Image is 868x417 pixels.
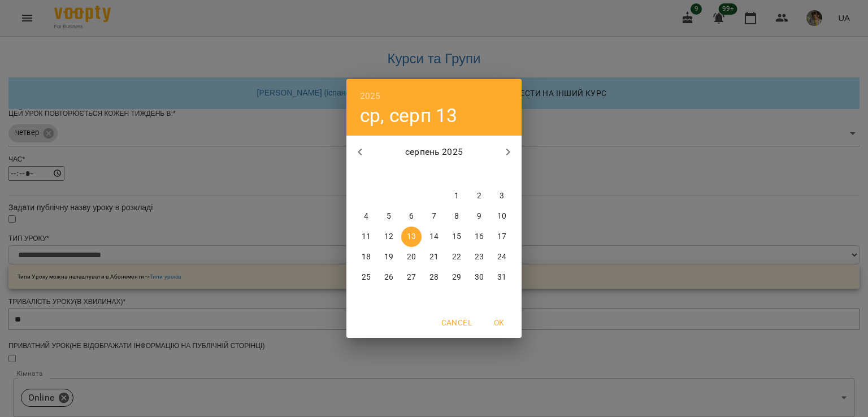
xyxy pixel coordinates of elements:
[485,316,513,329] span: OK
[429,251,439,263] p: 21
[429,231,439,242] p: 14
[475,251,484,263] p: 23
[424,227,444,247] button: 14
[379,206,399,227] button: 5
[437,312,476,333] button: Cancel
[374,145,495,159] p: серпень 2025
[469,186,489,206] button: 2
[446,206,467,227] button: 8
[379,247,399,267] button: 19
[424,267,444,288] button: 28
[384,272,393,283] p: 26
[356,169,376,180] span: пн
[384,231,393,242] p: 12
[424,247,444,267] button: 21
[387,211,391,222] p: 5
[401,267,422,288] button: 27
[432,211,436,222] p: 7
[379,169,399,180] span: вт
[446,186,467,206] button: 1
[379,227,399,247] button: 12
[454,211,459,222] p: 8
[454,190,459,202] p: 1
[362,272,371,283] p: 25
[492,247,512,267] button: 24
[492,227,512,247] button: 17
[401,227,422,247] button: 13
[356,267,376,288] button: 25
[356,206,376,227] button: 4
[477,211,481,222] p: 9
[364,211,368,222] p: 4
[360,104,458,127] button: ср, серп 13
[497,251,506,263] p: 24
[492,186,512,206] button: 3
[362,251,371,263] p: 18
[469,247,489,267] button: 23
[475,272,484,283] p: 30
[469,227,489,247] button: 16
[379,267,399,288] button: 26
[481,312,517,333] button: OK
[492,169,512,180] span: нд
[356,227,376,247] button: 11
[424,169,444,180] span: чт
[360,88,381,104] button: 2025
[407,272,416,283] p: 27
[497,211,506,222] p: 10
[477,190,481,202] p: 2
[401,169,422,180] span: ср
[356,247,376,267] button: 18
[441,316,472,329] span: Cancel
[497,272,506,283] p: 31
[492,206,512,227] button: 10
[500,190,504,202] p: 3
[409,211,414,222] p: 6
[424,206,444,227] button: 7
[407,231,416,242] p: 13
[469,206,489,227] button: 9
[446,247,467,267] button: 22
[384,251,393,263] p: 19
[446,227,467,247] button: 15
[497,231,506,242] p: 17
[452,251,461,263] p: 22
[475,231,484,242] p: 16
[362,231,371,242] p: 11
[469,169,489,180] span: сб
[401,247,422,267] button: 20
[469,267,489,288] button: 30
[452,272,461,283] p: 29
[446,169,467,180] span: пт
[429,272,439,283] p: 28
[407,251,416,263] p: 20
[446,267,467,288] button: 29
[452,231,461,242] p: 15
[401,206,422,227] button: 6
[492,267,512,288] button: 31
